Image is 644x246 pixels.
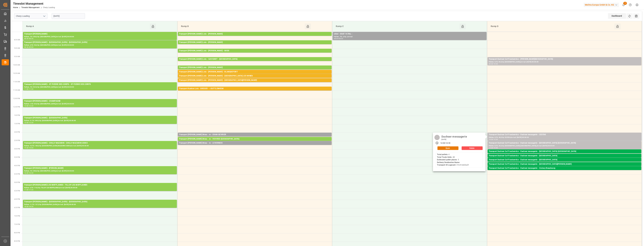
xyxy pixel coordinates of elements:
[490,24,614,29] div: Ramp D
[13,81,20,83] span: 11:00 AM
[24,187,176,189] div: Pallets: 4,TU: 110,City: TILLOY LES MOFFLAINES,Arrival: [DATE] 00:00:00
[489,145,640,147] div: Pallets: 5,TU: 39,City: [GEOGRAPHIC_DATA] [GEOGRAPHIC_DATA],Arrival: [DATE] 00:00:00
[14,215,20,217] span: 7:00 PM
[179,87,330,90] div: Transport Kuehne Lots - BREGER - ~DUTTLENHEIM
[14,39,20,41] span: 8:30 AM
[24,88,29,90] div: 11:00
[179,41,330,44] div: Transport [PERSON_NAME] Lots - [PERSON_NAME]
[24,184,176,187] div: Transport [PERSON_NAME] LES MOFFLAINES - TILLOY LES MOFFLAINES
[14,224,20,225] span: 7:30 PM
[29,206,29,207] div: -
[179,138,330,141] div: Transport [PERSON_NAME] Mess - m - VOIVRES-[GEOGRAPHIC_DATA]
[489,133,640,136] div: Transport Dachser Cof Foodservice - Dachser messagerie - CESTAS
[493,147,493,148] div: -
[494,63,498,65] div: 10:00
[14,13,47,19] input: Type to search/select
[489,167,640,170] div: Transport Dachser Cof Foodservice - Dachser messagerie - Croissy Beaubourg
[29,189,29,190] div: -
[179,73,330,76] div: Pallets: 5,TU: 124,City: [GEOGRAPHIC_DATA],Arrival: [DATE] 00:00:00
[437,153,469,166] div: : 4 : 48 : 5 : : 31641cb65a0f
[13,73,20,74] span: 10:30 AM
[489,166,640,168] div: Pallets: 1,TU: 14,City: [GEOGRAPHIC_DATA][PERSON_NAME],Arrival: [DATE] 00:00:00
[489,157,640,160] div: Pallets: 1,TU: 15,City: [GEOGRAPHIC_DATA],Arrival: [DATE] 00:00:00
[437,159,457,161] b: Estimated pallet places
[24,147,29,148] div: 14:30
[29,189,33,190] div: 17:30
[24,122,29,123] div: 13:00
[179,66,330,69] div: Transport [PERSON_NAME] Lots - [PERSON_NAME]
[29,147,33,148] div: 15:00
[623,2,627,5] span: 13
[489,153,640,156] div: Pallets: ,TU: 148,City: [GEOGRAPHIC_DATA]-[GEOGRAPHIC_DATA],Arrival: [DATE] 00:00:00
[24,170,176,172] div: Pallets: ,TU: 356,City: [GEOGRAPHIC_DATA],Arrival: [DATE] 00:00:00
[179,58,330,61] div: Transport [PERSON_NAME] Lots - GAVIGNET - [GEOGRAPHIC_DATA]
[584,2,620,8] button: Melitta Europa GmbH & Co. KG
[445,142,446,145] div: -
[24,33,176,36] div: Transport [PERSON_NAME]
[29,88,33,90] div: 11:30
[334,38,338,39] div: 08:00
[14,114,20,116] span: 1:00 PM
[620,1,627,8] button: show 13 new notifications
[13,89,20,91] span: 11:30 AM
[437,153,447,156] b: Total pallets
[14,198,20,200] span: 6:00 PM
[179,82,330,84] div: Pallets: ,TU: 112,City: [GEOGRAPHIC_DATA][PERSON_NAME],Arrival: [DATE] 00:00:00
[24,119,176,122] div: Pallets: 21,TU: 999,City: [GEOGRAPHIC_DATA],Arrival: [DATE] 00:00:00
[52,13,85,19] input: DD-MM-YYYY
[179,145,330,147] div: Pallets: 1,TU: 16,City: [GEOGRAPHIC_DATA],Arrival: [DATE] 00:00:00
[29,105,29,107] div: -
[179,136,330,139] div: Pallets: ,TU: 7,City: CRAN-GEVRIER,Arrival: [DATE] 00:00:00
[24,200,176,203] div: Transport [PERSON_NAME] - [GEOGRAPHIC_DATA] - [GEOGRAPHIC_DATA]
[489,139,493,140] div: 14:00
[29,172,33,174] div: 16:30
[13,6,18,9] a: Home
[489,161,640,164] div: Pallets: 1,TU: 2,City: [GEOGRAPHIC_DATA],Arrival: [DATE] 00:00:00
[179,74,330,77] div: Transport [PERSON_NAME] Lots - [PERSON_NAME] - [GEOGRAPHIC_DATA] LES MINES
[29,122,33,123] div: 13:30
[179,36,330,38] div: Pallets: 7,TU: 108,City: [GEOGRAPHIC_DATA],Arrival: [DATE] 00:00:00
[489,154,640,157] div: Transport Dachser Cof Foodservice - Dachser messagerie - [GEOGRAPHIC_DATA]
[489,61,640,63] div: Pallets: 4,TU: 84,City: [GEOGRAPHIC_DATA],Arrival: [DATE] 00:00:00
[338,38,339,39] div: -
[493,139,493,140] div: -
[29,46,29,48] div: -
[14,165,20,166] span: 4:00 PM
[494,139,498,140] div: 14:30
[462,146,483,150] button: Delete
[14,190,20,192] span: 5:30 PM
[24,38,29,39] div: 08:00
[179,133,330,136] div: Transport [PERSON_NAME] Mess - m - CRAN-GEVRIER
[494,147,498,148] div: 15:00
[24,142,176,145] div: Transport [PERSON_NAME] - CHILLY MAZARIN - CHILLY MAZARIN CEDEX
[179,44,330,46] div: Pallets: 16,TU: 832,City: CARQUEFOU,Arrival: [DATE] 00:00:00
[179,141,330,143] div: Pallets: ,TU: 70,City: [GEOGRAPHIC_DATA],Arrival: [DATE] 00:00:00
[24,172,29,174] div: 16:00
[13,1,55,6] div: Timeslot Management
[14,47,20,49] span: 9:00 AM
[489,170,640,172] div: Pallets: 1,TU: 66,City: Croissy Beaubourg,Arrival: [DATE] 00:00:00
[29,122,29,123] div: -
[440,142,445,145] div: 14:00
[29,147,29,148] div: -
[335,24,460,29] div: Ramp C
[179,79,330,82] div: Transport [PERSON_NAME] Lots - [PERSON_NAME] - [GEOGRAPHIC_DATA][PERSON_NAME]
[29,38,29,39] div: -
[14,232,20,234] span: 8:00 PM
[437,156,452,158] b: Total Trade Units
[179,52,330,55] div: Pallets: 16,TU: 28,City: MIOS,Arrival: [DATE] 00:00:00
[14,182,20,183] span: 5:00 PM
[339,38,343,39] div: 08:30
[493,63,493,65] div: -
[24,44,176,46] div: Pallets: 3,TU: 56,City: [GEOGRAPHIC_DATA],Arrival: [DATE] 00:00:00
[179,69,330,72] div: Pallets: 2,TU: 602,City: [GEOGRAPHIC_DATA],Arrival: [DATE] 00:00:00
[14,173,20,175] span: 4:30 PM
[24,105,29,107] div: 12:00
[489,58,640,61] div: Transport Dachser Cof Foodservice - [PERSON_NAME][GEOGRAPHIC_DATA]
[29,46,33,48] div: 09:00
[489,163,640,166] div: Transport Dachser Cof Foodservice - Dachser messagerie - [GEOGRAPHIC_DATA][PERSON_NAME]
[584,3,619,7] div: Melitta Europa GmbH & Co. KG
[24,203,176,206] div: Pallets: 11,TU: 137,City: [GEOGRAPHIC_DATA],Arrival: [DATE] 00:00:00
[24,100,176,103] div: Transport [PERSON_NAME] - CHAMPAGNE
[13,106,20,108] span: 12:30 PM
